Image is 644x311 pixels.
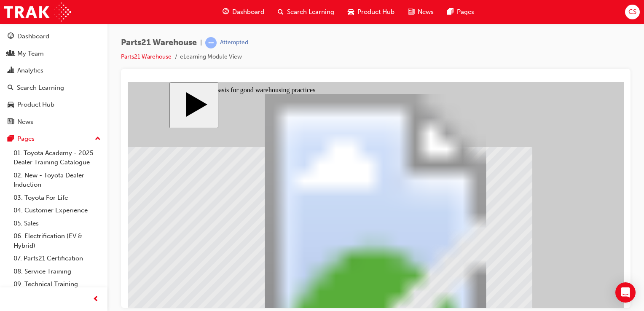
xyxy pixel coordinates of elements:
span: CS [628,7,636,17]
a: 07. Parts21 Certification [10,252,104,265]
button: Pages [3,131,104,147]
span: pages-icon [447,7,453,17]
span: | [200,38,202,48]
a: 05. Sales [10,217,104,230]
a: 01. Toyota Academy - 2025 Dealer Training Catalogue [10,147,104,169]
div: Product Hub [17,100,54,110]
a: 02. New - Toyota Dealer Induction [10,169,104,191]
span: News [418,7,434,17]
div: My Team [17,49,44,59]
a: 08. Service Training [10,265,104,278]
a: 06. Electrification (EV & Hybrid) [10,230,104,252]
a: 04. Customer Experience [10,204,104,217]
span: Search Learning [287,7,334,17]
a: Dashboard [3,29,104,44]
a: Analytics [3,63,104,78]
a: Parts21 Warehouse [121,53,172,60]
span: Pages [457,7,474,17]
span: Dashboard [232,7,264,17]
a: News [3,114,104,130]
span: learningRecordVerb_ATTEMPT-icon [205,37,217,48]
span: Product Hub [357,7,394,17]
button: DashboardMy TeamAnalyticsSearch LearningProduct HubNews [3,27,104,131]
button: CS [625,5,640,19]
span: people-icon [8,50,14,58]
div: Attempted [220,39,248,47]
div: Open Intercom Messenger [615,282,636,303]
a: guage-iconDashboard [216,3,271,21]
a: car-iconProduct Hub [341,3,401,21]
a: news-iconNews [401,3,440,21]
div: Search Learning [17,83,64,93]
span: pages-icon [8,135,14,143]
span: search-icon [8,84,13,92]
span: car-icon [8,101,14,109]
div: News [17,117,33,127]
a: Search Learning [3,80,104,96]
a: search-iconSearch Learning [271,3,341,21]
span: guage-icon [8,33,14,40]
div: Analytics [17,66,43,75]
div: Pages [17,134,35,144]
span: search-icon [278,7,284,17]
span: chart-icon [8,67,14,75]
a: 03. Toyota For Life [10,191,104,204]
a: 09. Technical Training [10,278,104,291]
span: Parts21 Warehouse [121,38,197,48]
a: pages-iconPages [440,3,481,21]
span: news-icon [8,118,14,126]
div: Dashboard [17,32,49,41]
span: car-icon [348,7,354,17]
li: eLearning Module View [180,52,242,62]
span: prev-icon [93,294,99,305]
span: guage-icon [223,7,229,17]
span: up-icon [95,134,101,145]
a: My Team [3,46,104,62]
span: news-icon [408,7,414,17]
a: Product Hub [3,97,104,113]
img: Trak [4,3,71,21]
